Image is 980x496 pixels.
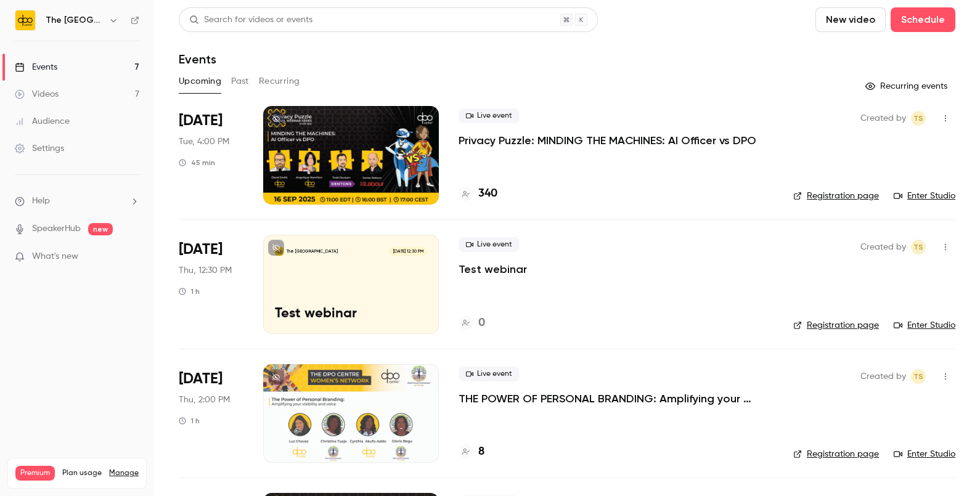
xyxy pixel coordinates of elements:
span: TS [913,369,923,384]
h1: Events [179,52,216,67]
span: [DATE] [179,369,223,389]
span: Created by [860,111,906,126]
span: Premium [15,466,55,481]
span: [DATE] [179,111,223,131]
button: Upcoming [179,71,221,91]
h4: 0 [478,315,485,331]
iframe: Noticeable Trigger [125,251,139,262]
div: Search for videos or events [189,14,312,26]
div: Oct 2 Thu, 2:00 PM (Europe/London) [179,364,243,463]
span: Taylor Swann [911,240,926,254]
a: Test webinar [459,262,527,277]
p: Test webinar [275,306,427,322]
span: new [88,223,113,235]
span: Live event [459,108,520,123]
img: The DPO Centre [15,10,35,30]
span: Taylor Swann [911,111,926,126]
h6: The [GEOGRAPHIC_DATA] [46,14,104,26]
p: The [GEOGRAPHIC_DATA] [287,248,338,254]
div: Events [15,61,57,73]
a: SpeakerHub [32,222,81,235]
a: 340 [459,185,497,202]
span: Plan usage [62,468,102,478]
button: New video [815,7,886,32]
span: TS [913,240,923,254]
span: TS [913,111,923,126]
span: Thu, 2:00 PM [179,394,230,406]
div: Audience [15,115,70,128]
div: 1 h [179,287,200,296]
div: 1 h [179,416,200,426]
span: Help [32,195,50,208]
span: Created by [860,369,906,384]
a: Test webinar The [GEOGRAPHIC_DATA][DATE] 12:30 PMTest webinar [263,235,439,333]
span: Taylor Swann [911,369,926,384]
a: Manage [109,468,139,478]
span: Tue, 4:00 PM [179,136,229,148]
a: Enter Studio [894,319,955,331]
a: 8 [459,444,484,460]
span: Live event [459,367,520,381]
div: Videos [15,88,59,100]
div: 45 min [179,158,215,168]
button: Recurring events [860,76,955,96]
div: Sep 25 Thu, 12:30 PM (Europe/London) [179,235,243,333]
span: Live event [459,237,520,252]
span: Thu, 12:30 PM [179,264,232,277]
a: Registration page [793,448,879,460]
h4: 340 [478,185,497,202]
a: 0 [459,315,485,331]
div: Settings [15,142,64,155]
span: [DATE] [179,240,223,259]
li: help-dropdown-opener [15,195,139,208]
a: Registration page [793,319,879,331]
span: What's new [32,250,78,263]
button: Recurring [259,71,300,91]
span: Created by [860,240,906,254]
a: THE POWER OF PERSONAL BRANDING: Amplifying your visibility invoice [459,391,774,406]
a: Privacy Puzzle: MINDING THE MACHINES: AI Officer vs DPO [459,133,756,148]
button: Past [231,71,249,91]
a: Registration page [793,190,879,202]
h4: 8 [478,444,484,460]
div: Sep 16 Tue, 4:00 PM (Europe/London) [179,106,243,205]
a: Enter Studio [894,190,955,202]
button: Schedule [891,7,955,32]
a: Enter Studio [894,448,955,460]
span: [DATE] 12:30 PM [389,247,427,256]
